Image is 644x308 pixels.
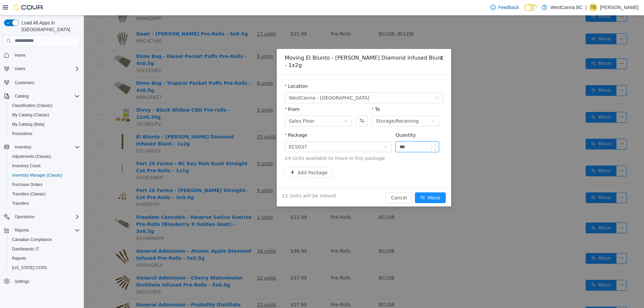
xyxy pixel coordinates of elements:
span: Transfers (Classic) [9,190,80,198]
button: Inventory [1,142,83,152]
span: My Catalog (Classic) [9,111,80,119]
span: Purchase Orders [12,182,43,187]
button: Users [12,65,28,73]
span: Inventory Manager (Classic) [12,173,62,178]
button: Operations [1,212,83,222]
span: Transfers [9,199,80,207]
span: Dark Mode [524,11,525,11]
button: Customers [1,77,83,87]
a: My Catalog (Classic) [9,111,52,119]
button: Transfers [7,199,83,208]
span: My Catalog (Classic) [12,112,49,118]
button: Close [348,34,367,52]
i: icon: down [347,104,351,108]
span: WestCanna - Broadway [205,77,285,87]
span: Customers [15,80,34,85]
label: From [201,91,216,97]
button: Home [1,50,83,60]
a: Dashboards [9,245,42,253]
span: My Catalog (Beta) [12,122,45,127]
button: Reports [7,254,83,263]
span: Inventory [12,143,80,151]
a: Reports [9,254,29,262]
span: Feedback [498,4,519,11]
span: Users [12,65,80,73]
i: icon: close [355,40,361,45]
img: Cova [13,4,44,11]
span: Load All Apps in [GEOGRAPHIC_DATA] [19,19,80,33]
a: My Catalog (Beta) [9,120,47,128]
span: Purchase Orders [9,181,80,189]
button: Inventory [12,143,34,151]
a: Promotions [9,130,35,138]
a: Inventory Manager (Classic) [9,171,65,179]
span: Inventory Count [9,162,80,170]
a: Feedback [488,1,522,14]
button: Inventory Count [7,161,83,171]
p: WestCanna BC [550,3,583,11]
span: Users [15,66,25,71]
span: Inventory Manager (Classic) [9,171,80,179]
div: ECS037 [205,126,223,136]
button: Canadian Compliance [7,235,83,244]
p: | [585,3,587,11]
span: Classification (Classic) [12,103,53,108]
div: Sales Floor [205,101,231,111]
a: [US_STATE] CCRS [9,264,50,272]
span: Reports [15,228,29,233]
span: TS [591,3,596,11]
a: Classification (Classic) [9,102,55,110]
label: Package [201,117,223,122]
span: Increase Value [348,126,355,131]
button: Inventory Manager (Classic) [7,171,83,180]
span: Customers [12,78,80,86]
button: Promotions [7,129,83,138]
span: Decrease Value [348,131,355,136]
a: Transfers (Classic) [9,190,48,198]
span: 12 Units will be moved. [198,177,253,184]
span: Reports [9,254,80,262]
span: Home [12,51,80,59]
button: Purchase Orders [7,180,83,189]
a: Adjustments (Classic) [9,152,54,161]
span: Transfers (Classic) [12,191,46,197]
button: My Catalog (Classic) [7,110,83,120]
span: Home [15,53,25,58]
button: Swap [272,100,284,111]
nav: Complex example [4,48,80,304]
a: Canadian Compliance [9,236,54,244]
i: icon: down [300,129,304,134]
span: My Catalog (Beta) [9,120,80,128]
button: Catalog [1,91,83,101]
div: Timothy Simpson [589,3,597,11]
span: 24 Units available to move in this package [201,139,359,146]
button: Transfers (Classic) [7,189,83,199]
span: [US_STATE] CCRS [12,265,47,270]
a: Inventory Count [9,162,43,170]
a: Customers [12,79,37,87]
div: Moving El Blunto - [PERSON_NAME] Diamond Infused Blunt - 1x2g [201,39,359,54]
span: Inventory Count [12,163,41,169]
div: Storage/Receiving [292,101,335,111]
button: Adjustments (Classic) [7,152,83,161]
span: Promotions [12,131,33,136]
span: Operations [12,213,80,221]
button: icon: swapMove [331,177,362,188]
label: To [288,91,296,97]
button: Catalog [12,92,31,100]
span: Settings [15,279,29,284]
input: Quantity [312,126,355,136]
span: Reports [12,256,26,261]
span: Settings [12,277,80,286]
button: [US_STATE] CCRS [7,263,83,272]
button: Operations [12,213,37,221]
label: Location [201,68,224,73]
a: Dashboards [7,244,83,254]
span: Classification (Classic) [9,102,80,110]
i: icon: down [350,133,353,135]
button: Settings [1,276,83,286]
i: icon: up [350,128,353,130]
span: Promotions [9,130,80,138]
button: My Catalog (Beta) [7,120,83,129]
button: Reports [12,226,32,234]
